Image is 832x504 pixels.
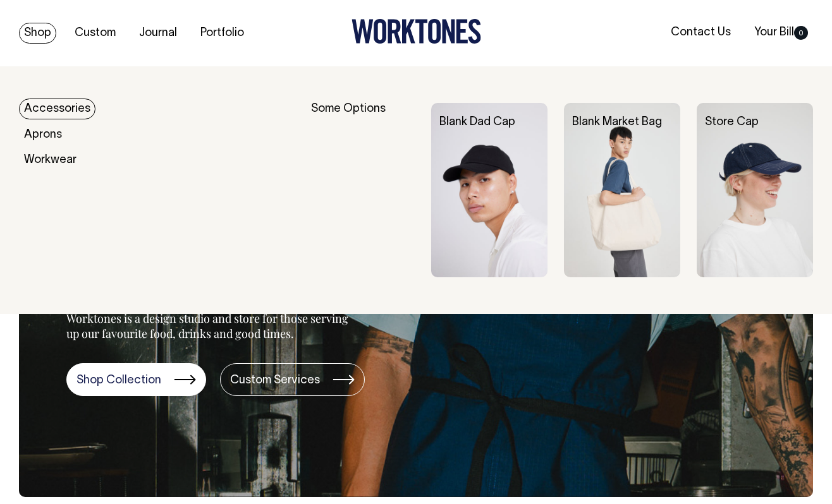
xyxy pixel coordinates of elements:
[66,311,354,341] p: Worktones is a design studio and store for those serving up our favourite food, drinks and good t...
[749,22,813,43] a: Your Bill0
[66,363,206,396] a: Shop Collection
[70,23,121,44] a: Custom
[19,99,95,119] a: Accessories
[220,363,365,396] a: Custom Services
[564,103,680,277] img: Blank Market Bag
[195,23,249,44] a: Portfolio
[705,117,759,128] a: Store Cap
[134,23,182,44] a: Journal
[666,22,736,43] a: Contact Us
[19,23,56,44] a: Shop
[439,117,515,128] a: Blank Dad Cap
[311,103,414,277] div: Some Options
[19,150,82,171] a: Workwear
[572,117,662,128] a: Blank Market Bag
[431,103,548,277] img: Blank Dad Cap
[19,124,67,145] a: Aprons
[697,103,813,277] img: Store Cap
[794,26,808,40] span: 0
